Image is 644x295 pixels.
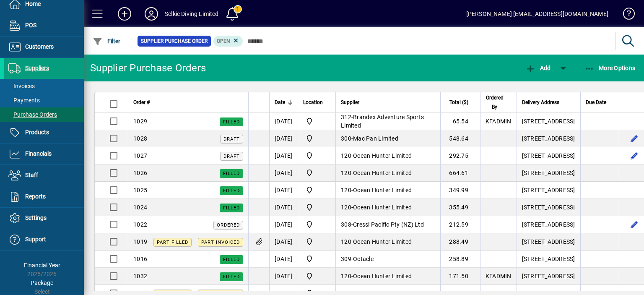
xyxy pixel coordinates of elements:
[341,114,424,129] span: Brandex Adventure Sports Limited
[517,251,580,268] td: [STREET_ADDRESS]
[517,268,580,285] td: [STREET_ADDRESS]
[217,38,230,44] span: Open
[303,98,323,107] span: Location
[341,98,435,107] div: Supplier
[133,118,147,125] span: 1029
[165,7,219,21] div: Selkie Diving Limited
[335,216,440,233] td: -
[223,188,240,193] span: Filled
[111,6,138,21] button: Add
[24,262,60,269] span: Financial Year
[335,233,440,251] td: -
[440,130,480,147] td: 548.64
[217,222,240,228] span: Ordered
[303,185,330,195] span: Shop
[440,147,480,164] td: 292.75
[353,187,412,193] span: Ocean Hunter Limited
[133,170,147,176] span: 1026
[269,251,298,268] td: [DATE]
[133,152,147,159] span: 1027
[523,60,553,76] button: Add
[223,154,240,159] span: Draft
[303,271,330,281] span: Shop
[440,182,480,199] td: 349.99
[25,65,49,71] span: Suppliers
[517,164,580,182] td: [STREET_ADDRESS]
[25,43,54,50] span: Customers
[223,119,240,125] span: Filled
[335,251,440,268] td: -
[4,37,84,57] a: Customers
[223,171,240,176] span: Filled
[269,199,298,216] td: [DATE]
[353,135,398,142] span: Mac Pan Limited
[341,114,351,120] span: 312
[486,118,512,125] span: KFADMIN
[335,147,440,164] td: -
[440,251,480,268] td: 258.89
[133,238,147,245] span: 1019
[25,0,41,7] span: Home
[8,83,35,89] span: Invoices
[353,256,374,262] span: Octacle
[25,150,52,157] span: Financials
[353,221,424,228] span: Cressi Pacific Pty (NZ) Ltd
[303,202,330,212] span: Shop
[341,256,351,262] span: 309
[133,256,147,262] span: 1016
[517,147,580,164] td: [STREET_ADDRESS]
[341,135,351,142] span: 300
[440,113,480,130] td: 65.54
[4,15,84,36] a: POS
[4,79,84,93] a: Invoices
[303,98,330,107] div: Location
[269,216,298,233] td: [DATE]
[213,36,243,47] mat-chip: Completion Status: Open
[269,233,298,251] td: [DATE]
[133,221,147,228] span: 1022
[303,168,330,178] span: Shop
[303,133,330,144] span: Shop
[25,172,38,178] span: Staff
[223,257,240,262] span: Filled
[4,93,84,107] a: Payments
[628,149,641,162] button: Edit
[141,37,208,45] span: Supplier Purchase Order
[335,268,440,285] td: -
[25,129,49,136] span: Products
[517,113,580,130] td: [STREET_ADDRESS]
[466,7,608,21] div: [PERSON_NAME] [EMAIL_ADDRESS][DOMAIN_NAME]
[525,65,551,71] span: Add
[628,132,641,145] button: Edit
[486,273,512,279] span: KFADMIN
[341,170,351,176] span: 120
[303,151,330,161] span: Shop
[486,93,512,112] div: Ordered By
[269,268,298,285] td: [DATE]
[582,60,638,76] button: More Options
[8,111,57,118] span: Purchase Orders
[517,216,580,233] td: [STREET_ADDRESS]
[449,98,468,107] span: Total ($)
[157,240,188,245] span: Part Filled
[4,144,84,164] a: Financials
[586,98,606,107] span: Due Date
[335,164,440,182] td: -
[440,233,480,251] td: 288.49
[275,98,285,107] span: Date
[223,205,240,211] span: Filled
[91,34,123,49] button: Filter
[93,38,121,44] span: Filter
[617,2,634,29] a: Knowledge Base
[133,187,147,193] span: 1025
[440,199,480,216] td: 355.49
[4,229,84,250] a: Support
[223,274,240,279] span: Filled
[223,136,240,142] span: Draft
[353,273,412,279] span: Ocean Hunter Limited
[4,107,84,122] a: Purchase Orders
[335,130,440,147] td: -
[4,165,84,186] a: Staff
[335,182,440,199] td: -
[303,116,330,126] span: Shop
